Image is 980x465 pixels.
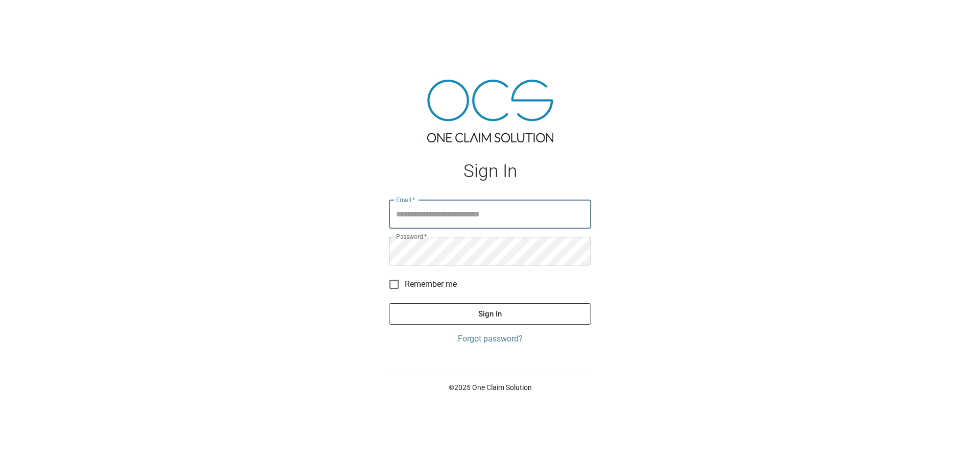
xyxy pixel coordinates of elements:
button: Sign In [389,303,591,325]
img: ocs-logo-white-transparent.png [12,6,53,27]
label: Password [396,232,427,241]
img: ocs-logo-tra.png [427,80,553,142]
p: © 2025 One Claim Solution [389,382,591,393]
a: Forgot password? [389,333,591,345]
h1: Sign In [389,161,591,182]
span: Remember me [405,278,457,290]
label: Email [396,195,415,204]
